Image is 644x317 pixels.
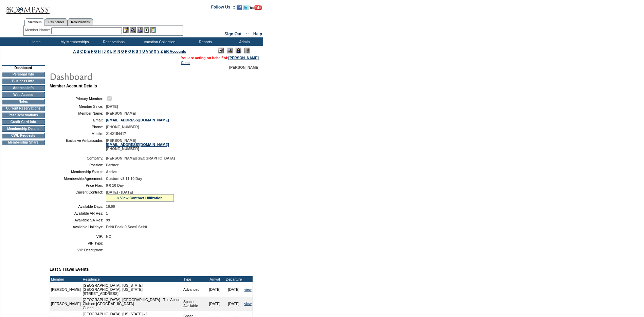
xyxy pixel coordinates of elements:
a: Z [161,49,163,53]
span: NO [106,234,111,238]
a: T [139,49,142,53]
td: VIP: [52,234,103,238]
span: 1 [106,211,108,215]
a: W [149,49,153,53]
img: Log Concern/Member Elevation [244,48,250,53]
img: Edit Mode [218,48,224,53]
td: Residence [82,276,182,282]
a: Members [24,18,45,26]
a: H [98,49,101,53]
a: J [104,49,106,53]
td: Reservations [93,37,132,46]
td: Business Info [2,79,45,84]
span: 10.00 [106,204,115,208]
img: View Mode [227,48,233,53]
a: C [80,49,83,53]
td: Membership Agreement: [52,177,103,181]
img: Follow us on Twitter [243,5,249,10]
td: [GEOGRAPHIC_DATA], [GEOGRAPHIC_DATA] - The Abaco Club on [GEOGRAPHIC_DATA] Guana [82,297,182,311]
td: Current Contract: [52,190,103,202]
span: 0-0 10 Day [106,183,124,187]
a: A [73,49,76,53]
a: V [146,49,148,53]
a: Become our fan on Facebook [237,7,242,11]
td: [DATE] [224,297,243,311]
a: Reservations [68,18,93,26]
span: [PERSON_NAME] [106,111,136,115]
a: view [244,287,252,291]
span: Custom v3.11 10 Day [106,177,142,181]
td: Vacation Collection [132,37,185,46]
td: Arrival [205,276,224,282]
td: My Memberships [54,37,93,46]
a: view [244,302,252,306]
td: Home [15,37,54,46]
td: Member [50,276,82,282]
img: Impersonate [236,48,241,53]
a: B [77,49,79,53]
a: X [154,49,156,53]
img: Impersonate [137,27,143,33]
td: [DATE] [205,282,224,297]
b: Last 5 Travel Events [50,267,89,272]
span: [PERSON_NAME] [229,65,259,69]
td: Primary Member: [52,95,103,102]
td: Available Days: [52,204,103,208]
a: U [142,49,145,53]
td: Membership Share [2,140,45,145]
td: Address Info [2,85,45,91]
img: b_edit.gif [123,27,129,33]
td: VIP Type: [52,241,103,245]
td: Mobile: [52,132,103,136]
a: M [113,49,116,53]
a: S [136,49,138,53]
td: Membership Status: [52,170,103,174]
td: Company: [52,156,103,160]
td: Available SA Res: [52,218,103,222]
a: Follow us on Twitter [243,7,249,11]
a: G [94,49,97,53]
td: Available Holidays: [52,225,103,229]
td: [DATE] [224,282,243,297]
a: Sign Out [224,32,241,36]
td: [GEOGRAPHIC_DATA], [US_STATE] - [GEOGRAPHIC_DATA], [US_STATE] [STREET_ADDRESS] [82,282,182,297]
span: Pri:0 Peak:0 Sec:0 Sel:0 [106,225,147,229]
td: Member Name: [52,111,103,115]
td: Advanced [182,282,205,297]
span: [DATE] [106,104,118,109]
a: [EMAIL_ADDRESS][DOMAIN_NAME] [106,118,169,122]
a: ER Accounts [164,49,186,53]
span: 2142154417 [106,132,126,136]
td: Past Reservations [2,113,45,118]
td: Follow Us :: [211,4,235,12]
td: Membership Details [2,126,45,132]
td: [PERSON_NAME] [50,297,82,311]
a: Q [128,49,131,53]
a: K [107,49,109,53]
td: Web Access [2,92,45,98]
a: E [88,49,90,53]
td: Current Reservations [2,106,45,111]
td: Available AR Res: [52,211,103,215]
a: O [121,49,124,53]
td: Admin [224,37,263,46]
img: Subscribe to our YouTube Channel [250,5,262,10]
td: Position: [52,163,103,167]
a: Subscribe to our YouTube Channel [250,7,262,11]
td: Price Plan: [52,183,103,187]
span: [PERSON_NAME] [PHONE_NUMBER] [106,138,169,151]
td: Member Since: [52,104,103,109]
td: Phone: [52,125,103,129]
img: Become our fan on Facebook [237,5,242,10]
a: [PERSON_NAME] [228,56,259,60]
td: Reports [185,37,224,46]
td: Dashboard [2,65,45,70]
td: Type [182,276,205,282]
span: Partner [106,163,118,167]
span: [PERSON_NAME][GEOGRAPHIC_DATA] [106,156,175,160]
td: [DATE] [205,297,224,311]
td: Credit Card Info [2,119,45,125]
img: pgTtlDashboard.gif [49,69,185,83]
span: Active [106,170,117,174]
a: L [110,49,112,53]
